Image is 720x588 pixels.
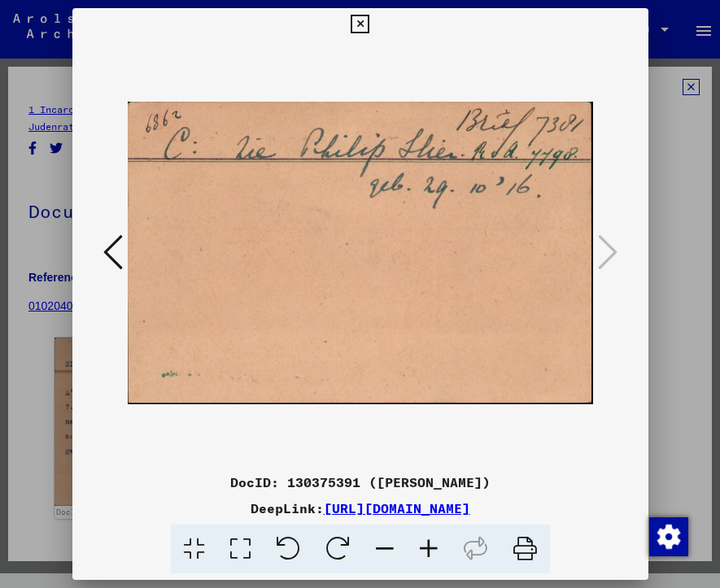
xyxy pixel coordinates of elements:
div: Change consent [648,516,687,555]
a: [URL][DOMAIN_NAME] [324,500,470,516]
img: 002.jpg [128,41,593,466]
img: Change consent [649,517,688,556]
div: DocID: 130375391 ([PERSON_NAME]) [72,473,648,492]
div: DeepLink: [72,499,648,518]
